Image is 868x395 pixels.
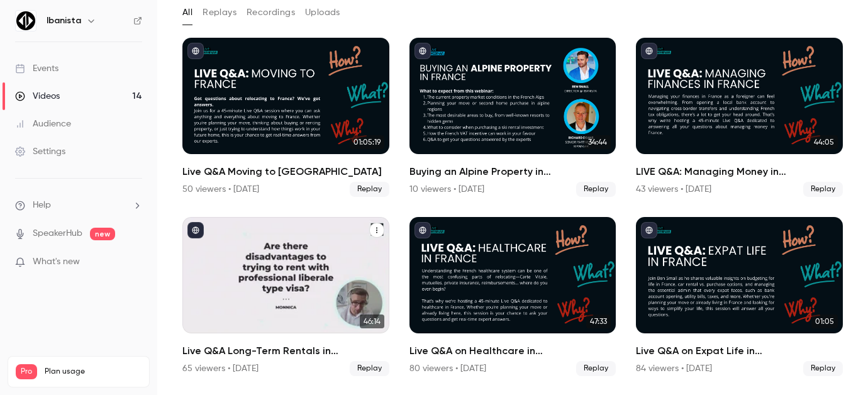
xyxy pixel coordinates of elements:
button: All [182,3,192,23]
div: Audience [15,118,71,130]
div: 10 viewers • [DATE] [409,183,484,196]
a: 46:14Live Q&A Long-Term Rentals in [GEOGRAPHIC_DATA]65 viewers • [DATE]Replay [182,217,389,376]
h2: LIVE Q&A: Managing Money in [GEOGRAPHIC_DATA] – Banking, International Transfers & Taxes [636,164,843,179]
button: published [415,43,431,59]
li: Live Q&A on Expat Life in France: Practical Tips on Costs, Cars & Admin [636,217,843,376]
span: Help [33,199,51,212]
button: published [187,43,204,59]
span: 01:05 [811,314,838,328]
li: LIVE Q&A: Managing Money in France – Banking, International Transfers & Taxes [636,38,843,197]
a: 34:44Buying an Alpine Property in [GEOGRAPHIC_DATA]: Expert Insights for Homeowners & Investors10... [409,38,616,197]
a: SpeakerHub [33,227,82,240]
span: Pro [16,364,37,379]
div: 43 viewers • [DATE] [636,183,711,196]
a: 47:33Live Q&A on Healthcare in [GEOGRAPHIC_DATA] ft Fabien from Fab French Insurance80 viewers • ... [409,217,616,376]
a: 01:05Live Q&A on Expat Life in [GEOGRAPHIC_DATA]: Practical Tips on Costs, Cars & Admin84 viewers... [636,217,843,376]
li: Live Q&A Long-Term Rentals in France [182,217,389,376]
li: help-dropdown-opener [15,199,142,212]
div: 50 viewers • [DATE] [182,183,259,196]
button: Replays [203,3,236,23]
img: Ibanista [16,11,36,31]
span: Replay [803,361,843,376]
h2: Live Q&A on Healthcare in [GEOGRAPHIC_DATA] ft Fabien from Fab French Insurance [409,343,616,359]
span: new [90,228,115,240]
h6: Ibanista [47,14,81,27]
div: Videos [15,90,60,103]
span: Plan usage [45,367,142,377]
span: Replay [350,182,389,197]
div: 84 viewers • [DATE] [636,362,712,375]
a: 01:05:19Live Q&A Moving to [GEOGRAPHIC_DATA]50 viewers • [DATE]Replay [182,38,389,197]
a: 44:05LIVE Q&A: Managing Money in [GEOGRAPHIC_DATA] – Banking, International Transfers & Taxes43 v... [636,38,843,197]
button: published [641,43,657,59]
div: Settings [15,145,65,158]
span: Replay [576,361,616,376]
div: 65 viewers • [DATE] [182,362,259,375]
li: Live Q&A on Healthcare in France ft Fabien from Fab French Insurance [409,217,616,376]
iframe: Noticeable Trigger [127,257,142,268]
div: Events [15,62,58,75]
button: Recordings [247,3,295,23]
span: 46:14 [360,314,384,328]
li: Live Q&A Moving to France [182,38,389,197]
span: Replay [803,182,843,197]
span: 34:44 [584,135,611,149]
span: 44:05 [810,135,838,149]
h2: Live Q&A on Expat Life in [GEOGRAPHIC_DATA]: Practical Tips on Costs, Cars & Admin [636,343,843,359]
button: published [187,222,204,238]
h2: Buying an Alpine Property in [GEOGRAPHIC_DATA]: Expert Insights for Homeowners & Investors [409,164,616,179]
h2: Live Q&A Moving to [GEOGRAPHIC_DATA] [182,164,389,179]
button: Uploads [305,3,340,23]
div: 80 viewers • [DATE] [409,362,486,375]
button: published [415,222,431,238]
button: published [641,222,657,238]
span: 01:05:19 [350,135,384,149]
li: Buying an Alpine Property in France: Expert Insights for Homeowners & Investors [409,38,616,197]
span: Replay [350,361,389,376]
span: What's new [33,255,80,269]
span: Replay [576,182,616,197]
h2: Live Q&A Long-Term Rentals in [GEOGRAPHIC_DATA] [182,343,389,359]
span: 47:33 [586,314,611,328]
